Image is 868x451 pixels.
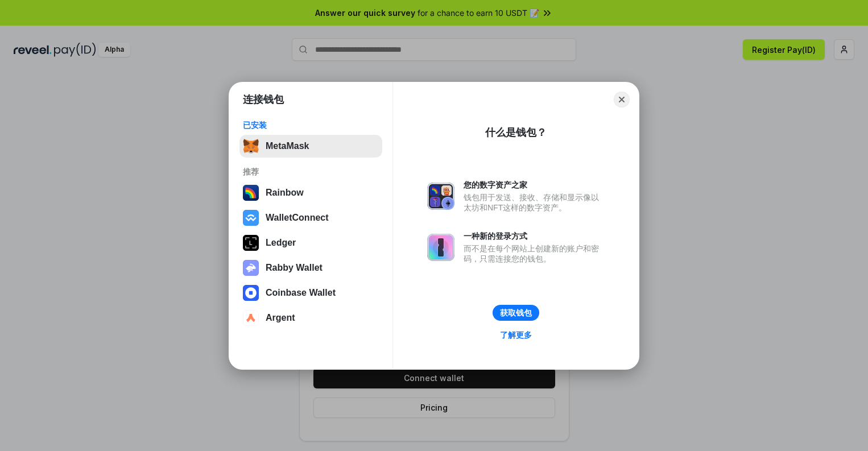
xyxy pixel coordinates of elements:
img: svg+xml,%3Csvg%20xmlns%3D%22http%3A%2F%2Fwww.w3.org%2F2000%2Fsvg%22%20fill%3D%22none%22%20viewBox... [243,260,259,276]
button: Ledger [239,231,382,254]
div: 已安装 [243,120,379,130]
div: Ledger [266,238,296,248]
img: svg+xml,%3Csvg%20xmlns%3D%22http%3A%2F%2Fwww.w3.org%2F2000%2Fsvg%22%20fill%3D%22none%22%20viewBox... [427,234,454,261]
div: Rabby Wallet [266,263,323,273]
img: svg+xml,%3Csvg%20width%3D%2228%22%20height%3D%2228%22%20viewBox%3D%220%200%2028%2028%22%20fill%3D... [243,285,259,301]
h1: 连接钱包 [243,93,284,106]
div: 获取钱包 [500,308,532,318]
img: svg+xml,%3Csvg%20width%3D%22120%22%20height%3D%22120%22%20viewBox%3D%220%200%20120%20120%22%20fil... [243,185,259,201]
a: 了解更多 [493,328,539,342]
div: 而不是在每个网站上创建新的账户和密码，只需连接您的钱包。 [464,243,605,264]
div: Rainbow [266,188,304,198]
button: Rabby Wallet [239,256,382,279]
img: svg+xml,%3Csvg%20fill%3D%22none%22%20height%3D%2233%22%20viewBox%3D%220%200%2035%2033%22%20width%... [243,138,259,154]
div: 推荐 [243,167,379,177]
button: Coinbase Wallet [239,282,382,304]
button: MetaMask [239,135,382,158]
div: WalletConnect [266,213,329,223]
div: 什么是钱包？ [485,126,547,139]
div: 您的数字资产之家 [464,180,605,190]
button: Rainbow [239,181,382,204]
img: svg+xml,%3Csvg%20xmlns%3D%22http%3A%2F%2Fwww.w3.org%2F2000%2Fsvg%22%20width%3D%2228%22%20height%3... [243,235,259,251]
div: MetaMask [266,141,309,151]
div: 了解更多 [500,330,532,340]
button: WalletConnect [239,206,382,229]
div: 一种新的登录方式 [464,231,605,241]
img: svg+xml,%3Csvg%20width%3D%2228%22%20height%3D%2228%22%20viewBox%3D%220%200%2028%2028%22%20fill%3D... [243,210,259,226]
div: Coinbase Wallet [266,288,336,298]
button: Close [614,92,630,107]
button: Argent [239,307,382,329]
div: 钱包用于发送、接收、存储和显示像以太坊和NFT这样的数字资产。 [464,192,605,213]
img: svg+xml,%3Csvg%20width%3D%2228%22%20height%3D%2228%22%20viewBox%3D%220%200%2028%2028%22%20fill%3D... [243,310,259,326]
img: svg+xml,%3Csvg%20xmlns%3D%22http%3A%2F%2Fwww.w3.org%2F2000%2Fsvg%22%20fill%3D%22none%22%20viewBox... [427,183,454,210]
div: Argent [266,313,295,323]
button: 获取钱包 [493,305,539,321]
